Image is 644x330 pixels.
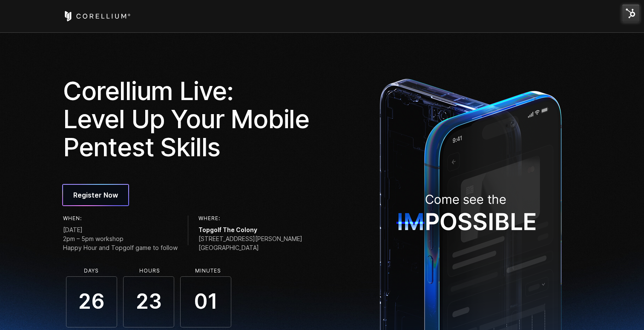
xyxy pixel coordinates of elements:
[124,268,175,274] li: Hours
[63,234,178,252] span: 2pm – 5pm workshop Happy Hour and Topgolf game to follow
[622,4,640,22] img: HubSpot Tools Menu Toggle
[63,11,131,21] a: Corellium Home
[63,215,178,221] h6: When:
[73,190,118,200] span: Register Now
[123,276,174,327] span: 23
[66,268,117,274] li: Days
[182,268,233,274] li: Minutes
[180,276,231,327] span: 01
[198,234,302,252] span: [STREET_ADDRESS][PERSON_NAME] [GEOGRAPHIC_DATA]
[63,185,128,205] a: Register Now
[66,276,117,327] span: 26
[63,77,316,161] h1: Corellium Live: Level Up Your Mobile Pentest Skills
[198,215,302,221] h6: Where:
[198,225,302,234] span: Topgolf The Colony
[63,225,178,234] span: [DATE]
